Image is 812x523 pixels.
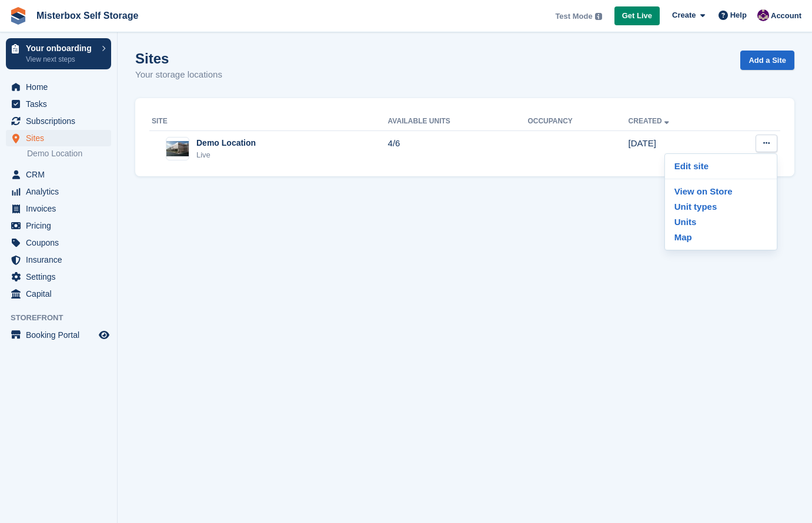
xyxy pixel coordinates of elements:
[670,159,772,174] a: Edit site
[11,312,117,324] span: Storefront
[26,200,96,217] span: Invoices
[6,183,111,200] a: menu
[629,130,725,167] td: [DATE]
[6,269,111,285] a: menu
[388,112,528,131] th: Available Units
[6,200,111,217] a: menu
[27,148,111,159] a: Demo Location
[771,10,801,22] span: Account
[135,68,222,82] p: Your storage locations
[9,7,27,25] img: stora-icon-8386f47178a22dfd0bd8f6a31ec36ba5ce8667c1dd55bd0f319d3a0aa187defe.svg
[26,252,96,268] span: Insurance
[196,149,256,161] div: Live
[26,166,96,183] span: CRM
[26,234,96,251] span: Coupons
[6,130,111,146] a: menu
[32,6,143,25] a: Misterbox Self Storage
[670,230,772,245] a: Map
[6,286,111,302] a: menu
[6,166,111,183] a: menu
[614,6,660,26] a: Get Live
[6,113,111,129] a: menu
[595,13,602,20] img: icon-info-grey-7440780725fd019a000dd9b08b2336e03edf1995a4989e88bcd33f0948082b44.svg
[670,199,772,214] a: Unit types
[527,112,628,131] th: Occupancy
[6,38,111,69] a: Your onboarding View next steps
[26,96,96,112] span: Tasks
[26,54,96,65] p: View next steps
[26,130,96,146] span: Sites
[388,130,528,167] td: 4/6
[757,9,769,21] img: Anna Žambůrková
[622,10,652,22] span: Get Live
[26,44,96,52] p: Your onboarding
[629,117,671,125] a: Created
[555,11,592,22] span: Test Mode
[6,327,111,343] a: menu
[670,214,772,230] a: Units
[26,286,96,302] span: Capital
[6,217,111,234] a: menu
[26,79,96,95] span: Home
[6,96,111,112] a: menu
[6,234,111,251] a: menu
[97,328,111,342] a: Preview store
[26,183,96,200] span: Analytics
[26,113,96,129] span: Subscriptions
[166,141,189,156] img: Image of Demo Location site
[6,79,111,95] a: menu
[672,9,696,21] span: Create
[6,252,111,268] a: menu
[135,51,222,66] h1: Sites
[196,137,256,149] div: Demo Location
[670,184,772,199] a: View on Store
[149,112,388,131] th: Site
[26,217,96,234] span: Pricing
[26,327,96,343] span: Booking Portal
[740,51,794,70] a: Add a Site
[26,269,96,285] span: Settings
[730,9,747,21] span: Help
